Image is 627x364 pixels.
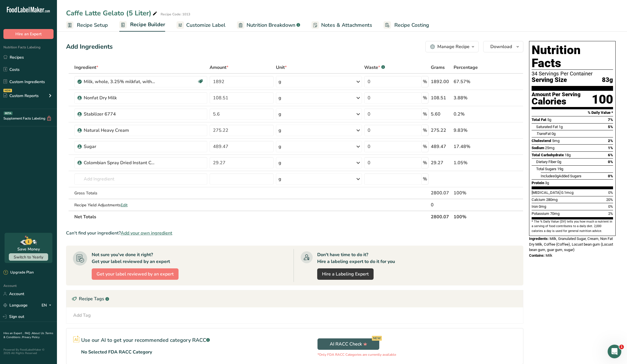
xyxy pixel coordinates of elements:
[84,94,155,101] div: Nonfat Dry Milk
[66,230,523,237] div: Can't find your ingredient?
[561,190,573,195] span: 0.1mcg
[608,125,613,129] span: 5%
[529,253,545,258] span: Contains:
[330,341,367,347] span: AI RACC Check
[541,174,581,178] span: Includes Added Sugars
[431,111,451,118] div: 5.60
[247,21,295,29] span: Nutrition Breakdown
[608,160,613,164] span: 0%
[430,211,452,223] th: 2800.07
[454,78,496,85] div: 67.57%
[42,302,54,309] div: EN
[92,268,179,280] button: Get your label reviewed by an expert
[210,64,228,71] span: Amount
[3,300,28,310] a: Language
[32,331,45,335] a: About Us .
[532,77,567,84] span: Serving Size
[490,43,512,50] span: Download
[545,146,554,150] span: 25mg
[545,181,549,185] span: 3g
[84,143,155,150] div: Sugar
[536,167,556,171] span: Total Sugars
[3,331,53,339] a: Terms & Conditions .
[559,125,563,129] span: 1g
[14,254,43,260] span: Switch to Yearly
[555,174,559,178] span: 0g
[276,64,287,71] span: Unit
[532,211,549,216] span: Potassium
[84,78,155,85] div: Milk, whole, 3.25% milkfat, without added vitamin A and [MEDICAL_DATA]
[454,64,478,71] span: Percentage
[4,112,13,115] div: BETA
[454,143,496,150] div: 17.48%
[84,111,155,118] div: Stabilizer 6774
[565,153,571,157] span: 18g
[602,77,613,84] span: 83g
[608,139,613,143] span: 2%
[452,211,497,223] th: 100%
[3,29,54,39] button: Hire an Expert
[25,331,32,335] a: FAQ .
[431,78,451,85] div: 1892.00
[608,153,613,157] span: 6%
[608,190,613,195] span: 0%
[119,18,165,32] a: Recipe Builder
[394,21,429,29] span: Recipe Costing
[532,109,613,116] section: % Daily Value *
[74,190,207,196] div: Gross Totals
[3,89,12,92] div: NEW
[73,211,430,223] th: Net Totals
[3,93,39,99] div: Custom Reports
[431,201,451,208] div: 0
[431,94,451,101] div: 108.51
[84,127,155,134] div: Natural Heavy Cream
[278,143,281,150] div: g
[186,21,226,29] span: Customize Label
[17,246,40,252] div: Save Money
[3,270,34,275] div: Upgrade Plan
[532,146,544,150] span: Sodium
[454,127,496,134] div: 9.83%
[606,198,613,202] span: 20%
[454,94,496,101] div: 3.88%
[431,143,451,150] div: 489.47
[66,290,523,307] div: Recipe Tags
[77,21,108,29] span: Recipe Setup
[608,118,613,122] span: 7%
[608,174,613,178] span: 0%
[454,111,496,118] div: 0.2%
[529,237,613,252] span: Milk, Granulated Sugar, Cream, Non Fat Dry Milk, Coffee (Coffee), Locust bean gum (Locust bean gu...
[81,349,152,355] p: No Selected FDA RACC Category
[592,92,613,107] div: 100
[532,219,613,233] section: * The % Daily Value (DV) tells you how much a nutrient in a serving of food contributes to a dail...
[84,159,155,166] div: Colombian Spray Dried Instant Coffee (Type D1)
[237,19,300,32] a: Nutrition Breakdown
[317,268,374,280] a: Hire a Labeling Expert
[121,202,128,208] span: Edit
[73,312,91,319] div: Add Tag
[74,202,207,208] div: Recipe Yield Adjustments
[454,190,496,196] div: 100%
[532,139,551,143] span: Cholesterol
[3,331,24,335] a: Hire an Expert .
[278,127,281,134] div: g
[321,21,372,29] span: Notes & Attachments
[161,12,190,17] div: Recipe Code: 1013
[278,176,281,182] div: g
[431,159,451,166] div: 29.27
[9,253,48,261] button: Switch to Yearly
[532,71,613,77] div: 34 Servings Per Container
[608,204,613,209] span: 0%
[532,118,546,122] span: Total Fat
[431,127,451,134] div: 275.22
[547,118,551,122] span: 5g
[550,211,560,216] span: 70mg
[619,345,624,349] span: 1
[532,44,613,70] h1: Nutrition Facts
[278,78,281,85] div: g
[431,64,445,71] span: Grams
[130,21,165,28] span: Recipe Builder
[536,125,558,129] span: Saturated Fat
[557,167,563,171] span: 19g
[539,204,546,209] span: 0mg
